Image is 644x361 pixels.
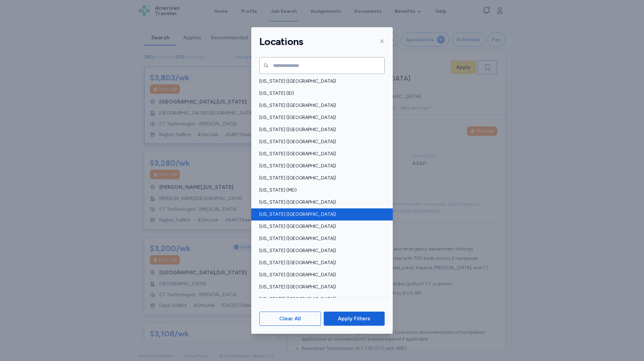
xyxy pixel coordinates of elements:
span: [US_STATE] ([GEOGRAPHIC_DATA]) [259,272,381,278]
h1: Locations [259,35,303,48]
span: [US_STATE] ([GEOGRAPHIC_DATA]) [259,78,381,85]
span: [US_STATE] ([GEOGRAPHIC_DATA]) [259,259,381,266]
span: [US_STATE] ([GEOGRAPHIC_DATA]) [259,151,381,157]
span: [US_STATE] ([GEOGRAPHIC_DATA]) [259,102,381,109]
span: Apply Filters [338,315,370,323]
span: [US_STATE] ([GEOGRAPHIC_DATA]) [259,211,381,218]
span: [US_STATE] ([GEOGRAPHIC_DATA]) [259,247,381,254]
span: [US_STATE] ([GEOGRAPHIC_DATA]) [259,138,381,145]
span: [US_STATE] ([GEOGRAPHIC_DATA]) [259,199,381,206]
span: [US_STATE] ([GEOGRAPHIC_DATA]) [259,126,381,133]
button: Clear All [259,312,321,326]
span: [US_STATE] (ID) [259,90,381,97]
span: [US_STATE] ([GEOGRAPHIC_DATA]) [259,114,381,121]
span: [US_STATE] ([GEOGRAPHIC_DATA]) [259,235,381,242]
span: [US_STATE] ([GEOGRAPHIC_DATA]) [259,223,381,230]
span: [US_STATE] ([GEOGRAPHIC_DATA]) [259,284,381,290]
span: [US_STATE] ([GEOGRAPHIC_DATA]) [259,296,381,303]
span: Clear All [279,315,301,323]
button: Apply Filters [324,312,385,326]
span: [US_STATE] (MD) [259,187,381,194]
span: [US_STATE] ([GEOGRAPHIC_DATA]) [259,175,381,182]
span: [US_STATE] ([GEOGRAPHIC_DATA]) [259,163,381,169]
